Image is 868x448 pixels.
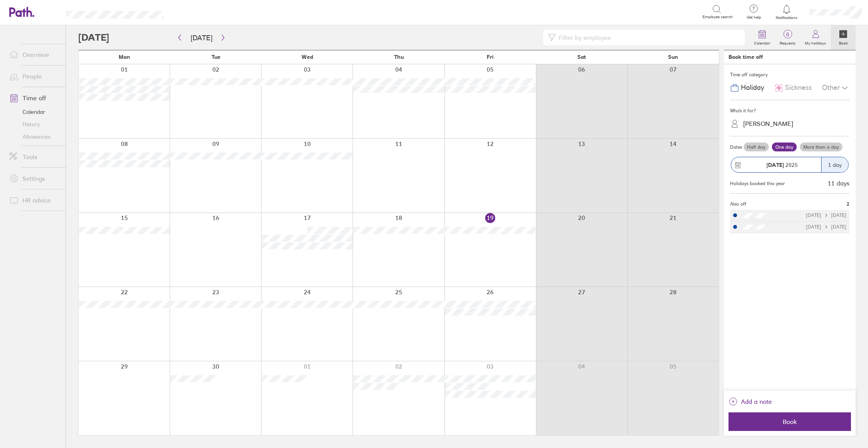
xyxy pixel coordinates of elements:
[806,224,846,230] div: [DATE] [DATE]
[730,144,742,150] span: Dates
[703,15,733,19] span: Employee search
[774,15,799,20] span: Notifications
[3,130,65,143] a: Allowances
[184,31,219,44] button: [DATE]
[119,54,130,60] span: Mon
[800,142,842,152] label: More than a day
[730,69,849,81] div: Time off category
[743,120,793,127] div: [PERSON_NAME]
[3,90,65,106] a: Time off
[212,54,220,60] span: Tue
[730,201,746,207] span: Also off
[577,54,586,60] span: Sat
[821,157,848,172] div: 1 day
[822,81,849,95] div: Other
[556,30,740,45] input: Filter by employee
[741,84,764,92] span: Holiday
[800,39,831,46] label: My holidays
[749,39,775,46] label: Calendar
[775,31,800,38] span: 0
[744,142,769,152] label: Half day
[828,180,849,187] div: 11 days
[301,54,313,60] span: Wed
[3,171,65,186] a: Settings
[184,8,204,15] div: Search
[730,105,849,117] div: Who's it for?
[806,213,846,218] div: [DATE] [DATE]
[775,39,800,46] label: Requests
[831,25,856,50] a: Book
[734,418,846,425] span: Book
[774,4,799,20] a: Notifications
[728,395,772,408] button: Add a note
[394,54,404,60] span: Thu
[3,118,65,130] a: History
[741,395,772,408] span: Add a note
[800,25,831,50] a: My holidays
[728,412,851,431] button: Book
[668,54,678,60] span: Sun
[847,201,849,207] span: 2
[3,192,65,208] a: HR advice
[730,181,785,186] div: Holidays booked this year
[3,106,65,118] a: Calendar
[785,84,812,92] span: Sickness
[749,25,775,50] a: Calendar
[775,25,800,50] a: 0Requests
[487,54,494,60] span: Fri
[3,69,65,84] a: People
[728,54,763,60] div: Book time off
[766,161,784,168] strong: [DATE]
[741,15,766,20] span: Get help
[3,47,65,62] a: Overview
[3,149,65,165] a: Tools
[834,39,852,46] label: Book
[772,142,797,152] label: One day
[730,153,849,177] button: [DATE] 20251 day
[766,162,798,168] span: 2025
